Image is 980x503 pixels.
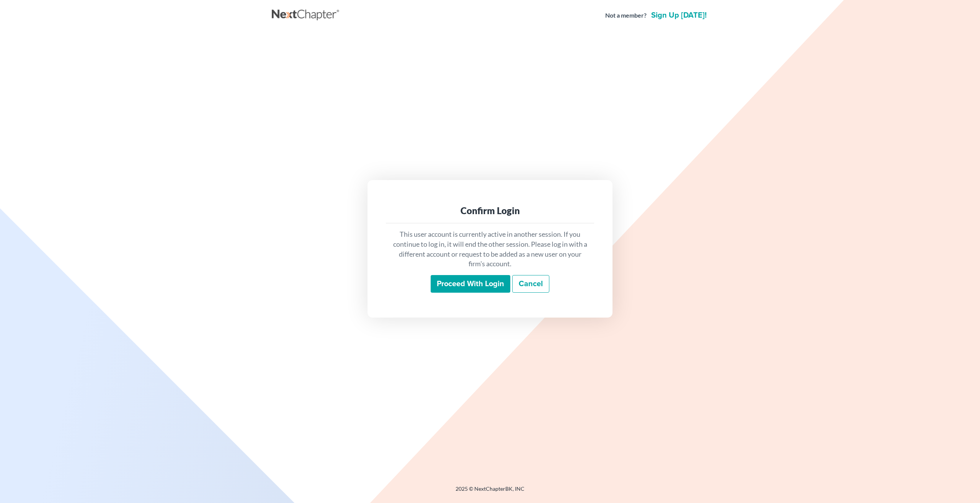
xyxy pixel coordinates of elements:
[512,275,549,293] a: Cancel
[272,485,708,499] div: 2025 © NextChapterBK, INC
[431,275,510,293] input: Proceed with login
[650,11,708,19] a: Sign up [DATE]!
[392,229,588,269] p: This user account is currently active in another session. If you continue to log in, it will end ...
[392,205,588,217] div: Confirm Login
[605,11,647,20] strong: Not a member?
